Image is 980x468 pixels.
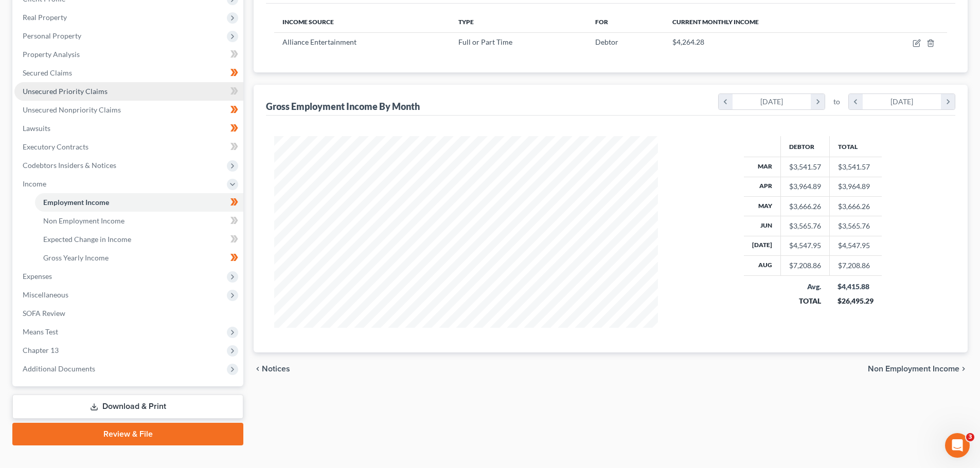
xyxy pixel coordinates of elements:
span: Expenses [23,272,52,280]
span: Gross Yearly Income [43,253,109,262]
a: Expected Change in Income [35,230,243,249]
th: Debtor [780,136,829,157]
i: chevron_right [811,94,825,109]
span: $4,264.28 [672,38,704,46]
span: SOFA Review [23,309,65,317]
a: Property Analysis [14,45,243,64]
iframe: Intercom live chat [945,433,970,458]
div: $3,565.76 [789,221,821,231]
i: chevron_left [849,94,863,109]
th: [DATE] [744,236,781,255]
span: For [595,18,608,26]
span: Employment Income [43,198,109,207]
span: Lawsuits [23,124,50,133]
span: Means Test [23,327,58,336]
a: Executory Contracts [14,138,243,156]
div: TOTAL [789,296,821,306]
td: $3,964.89 [829,177,882,196]
td: $3,565.76 [829,216,882,236]
span: Income [23,179,46,188]
span: Current Monthly Income [672,18,759,26]
span: Codebtors Insiders & Notices [23,161,116,170]
span: 3 [966,433,974,441]
th: Apr [744,177,781,196]
span: Non Employment Income [868,365,959,373]
span: Income Source [282,18,334,26]
div: $4,415.88 [838,282,874,292]
td: $3,666.26 [829,196,882,216]
div: $4,547.95 [789,240,821,251]
span: Unsecured Nonpriority Claims [23,105,121,114]
th: Jun [744,216,781,236]
div: $3,964.89 [789,181,821,192]
span: Property Analysis [23,50,80,59]
span: Alliance Entertainment [282,38,357,46]
a: Employment Income [35,193,243,212]
a: SOFA Review [14,304,243,323]
div: $26,495.29 [838,296,874,306]
div: $3,666.26 [789,201,821,212]
button: Non Employment Income chevron_right [868,365,968,373]
span: Real Property [23,13,67,22]
i: chevron_right [959,365,968,373]
div: $7,208.86 [789,260,821,271]
span: Personal Property [23,31,81,40]
span: Non Employment Income [43,216,124,225]
i: chevron_left [254,365,262,373]
span: Expected Change in Income [43,235,131,244]
div: Avg. [789,282,821,292]
i: chevron_left [719,94,733,109]
div: $3,541.57 [789,162,821,172]
a: Download & Print [12,395,243,419]
div: Gross Employment Income By Month [266,100,420,113]
span: Additional Documents [23,364,95,373]
span: Secured Claims [23,68,72,77]
span: to [833,97,840,107]
td: $4,547.95 [829,236,882,255]
span: Executory Contracts [23,142,88,151]
td: $7,208.86 [829,256,882,275]
a: Review & File [12,423,243,445]
i: chevron_right [941,94,955,109]
th: Total [829,136,882,157]
th: Aug [744,256,781,275]
div: [DATE] [733,94,811,109]
span: Chapter 13 [23,346,59,354]
a: Lawsuits [14,119,243,138]
span: Unsecured Priority Claims [23,87,108,96]
button: chevron_left Notices [254,365,290,373]
span: Notices [262,365,290,373]
span: Debtor [595,38,618,46]
td: $3,541.57 [829,157,882,177]
a: Secured Claims [14,64,243,82]
a: Unsecured Nonpriority Claims [14,101,243,119]
span: Type [458,18,474,26]
span: Full or Part Time [458,38,512,46]
a: Unsecured Priority Claims [14,82,243,101]
a: Gross Yearly Income [35,249,243,267]
a: Non Employment Income [35,212,243,230]
span: Miscellaneous [23,290,68,299]
th: Mar [744,157,781,177]
div: [DATE] [863,94,941,109]
th: May [744,196,781,216]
